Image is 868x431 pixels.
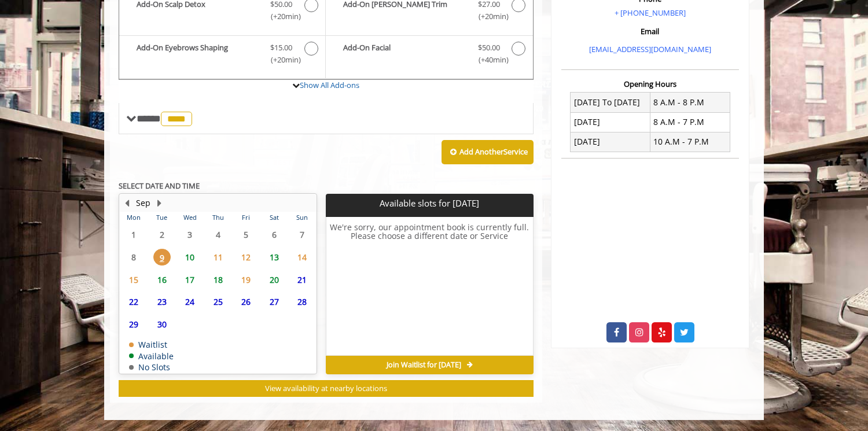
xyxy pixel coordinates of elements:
th: Tue [148,212,175,223]
span: 30 [153,316,171,333]
h6: We're sorry, our appointment book is currently full. Please choose a different date or Service [326,223,532,351]
td: Select day20 [260,268,288,291]
span: 11 [209,249,227,266]
span: Join Waitlist for [DATE] [387,360,461,370]
span: 14 [293,249,311,266]
span: (+20min ) [264,54,299,66]
span: 19 [237,271,255,288]
td: 8 A.M - 8 P.M [650,93,730,112]
p: Available slots for [DATE] [330,198,528,208]
td: [DATE] To [DATE] [571,93,650,112]
td: Select day16 [148,268,175,291]
td: Waitlist [129,340,174,349]
th: Fri [232,212,260,223]
a: [EMAIL_ADDRESS][DOMAIN_NAME] [589,44,711,54]
span: (+20min ) [472,10,506,23]
span: 21 [293,271,311,288]
td: Select day29 [120,313,148,336]
th: Sat [260,212,288,223]
td: Select day11 [204,246,231,268]
span: 27 [266,293,283,310]
span: 9 [153,249,171,266]
td: Select day30 [148,313,175,336]
td: Select day15 [120,268,148,291]
button: Sep [136,197,150,209]
td: Select day26 [232,290,260,313]
button: Previous Month [122,197,131,209]
td: Select day25 [204,290,231,313]
th: Wed [176,212,204,223]
label: Add-On Eyebrows Shaping [125,42,319,69]
td: Select day23 [148,290,175,313]
span: 17 [181,271,198,288]
td: Select day9 [148,246,175,268]
td: Select day21 [288,268,317,291]
span: 22 [125,293,142,310]
span: 28 [293,293,311,310]
span: 18 [209,271,227,288]
td: Select day17 [176,268,204,291]
label: Add-On Facial [332,42,527,69]
span: 25 [209,293,227,310]
span: 20 [266,271,283,288]
b: Add-On Eyebrows Shaping [137,42,259,66]
span: 23 [153,293,171,310]
td: No Slots [129,363,174,371]
button: Next Month [155,197,164,209]
span: View availability at nearby locations [265,383,387,393]
span: (+40min ) [472,54,506,66]
td: 8 A.M - 7 P.M [650,112,730,132]
td: Select day27 [260,290,288,313]
span: 24 [181,293,198,310]
td: Select day13 [260,246,288,268]
span: 12 [237,249,255,266]
th: Thu [204,212,231,223]
td: Select day10 [176,246,204,268]
td: Select day19 [232,268,260,291]
button: Add AnotherService [442,140,534,164]
span: 26 [237,293,255,310]
td: Available [129,352,174,360]
td: Select day22 [120,290,148,313]
td: [DATE] [571,132,650,152]
td: Select day14 [288,246,317,268]
b: Add Another Service [459,146,528,157]
span: 29 [125,316,142,333]
td: Select day28 [288,290,317,313]
h3: Opening Hours [561,80,739,88]
a: + [PHONE_NUMBER] [615,8,686,18]
span: 15 [125,271,142,288]
td: [DATE] [571,112,650,132]
span: $50.00 [478,42,500,54]
th: Sun [288,212,317,223]
th: Mon [120,212,148,223]
b: SELECT DATE AND TIME [119,180,200,191]
span: 10 [181,249,198,266]
td: Select day24 [176,290,204,313]
span: 13 [266,249,283,266]
td: Select day12 [232,246,260,268]
span: (+20min ) [264,10,299,23]
span: $15.00 [270,42,292,54]
button: View availability at nearby locations [119,380,534,397]
span: 16 [153,271,171,288]
b: Add-On Facial [343,42,466,66]
td: 10 A.M - 7 P.M [650,132,730,152]
h3: Email [564,27,736,35]
td: Select day18 [204,268,231,291]
a: Show All Add-ons [300,80,359,90]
